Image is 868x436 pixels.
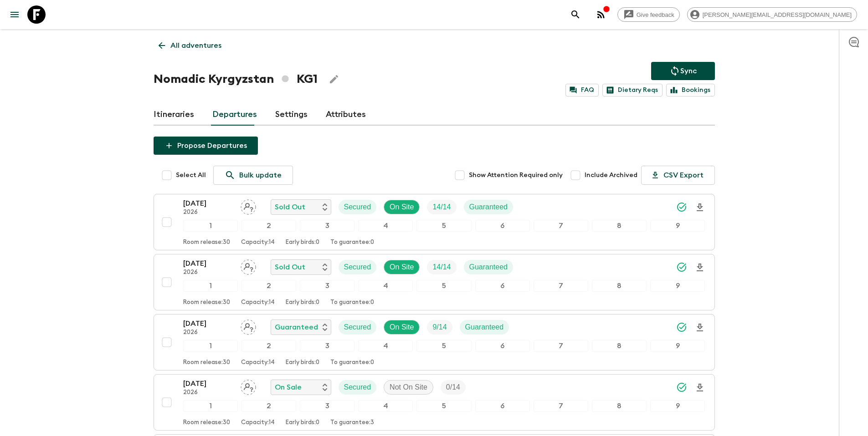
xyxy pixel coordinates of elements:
div: 5 [416,400,471,412]
svg: Download Onboarding [694,202,705,213]
a: Departures [212,104,257,126]
div: 7 [534,340,588,352]
span: Assign pack leader [241,202,256,209]
p: Sync [680,66,697,76]
div: [PERSON_NAME][EMAIL_ADDRESS][DOMAIN_NAME] [687,7,857,22]
p: Not On Site [390,382,427,393]
div: Not On Site [384,380,433,395]
p: Room release: 30 [183,419,230,426]
p: Capacity: 14 [241,359,275,366]
div: 2 [241,280,296,292]
div: 6 [475,340,530,352]
p: [DATE] [183,378,233,389]
div: Trip Fill [427,200,456,214]
span: Assign pack leader [241,262,256,269]
button: [DATE]2026Assign pack leaderGuaranteedSecuredOn SiteTrip FillGuaranteed123456789Room release:30Ca... [154,314,715,370]
p: On Site [390,202,414,213]
div: Trip Fill [441,380,466,395]
div: 2 [241,220,296,232]
svg: Synced Successfully [676,382,687,393]
div: Secured [339,200,377,214]
p: Guaranteed [469,262,508,273]
span: Include Archived [585,171,637,180]
div: 5 [416,340,471,352]
div: Trip Fill [427,260,456,274]
div: 5 [416,220,471,232]
div: Secured [339,260,377,274]
p: Bulk update [239,170,282,181]
svg: Synced Successfully [676,202,687,213]
div: 1 [183,400,238,412]
div: 4 [358,280,413,292]
p: Secured [344,202,371,213]
button: menu [5,5,24,24]
div: 2 [241,340,296,352]
p: Capacity: 14 [241,419,275,426]
span: Select All [176,171,206,180]
a: Settings [275,104,308,126]
p: Early birds: 0 [286,419,319,426]
div: 6 [475,280,530,292]
div: 8 [592,400,647,412]
p: Sold Out [275,262,305,273]
a: All adventures [154,36,226,55]
p: Room release: 30 [183,359,230,366]
p: Room release: 30 [183,299,230,306]
div: 9 [650,400,705,412]
span: Assign pack leader [241,322,256,330]
div: 7 [534,280,588,292]
div: 1 [183,340,238,352]
div: Secured [339,320,377,335]
svg: Download Onboarding [694,322,705,333]
div: 1 [183,280,238,292]
div: 2 [241,400,296,412]
div: On Site [384,260,420,274]
svg: Download Onboarding [694,262,705,273]
p: To guarantee: 0 [330,239,374,246]
a: FAQ [565,84,599,96]
p: To guarantee: 0 [330,299,374,306]
div: 4 [358,340,413,352]
p: Sold Out [275,202,305,213]
p: On Site [390,322,414,333]
p: Secured [344,262,371,273]
span: Show Attention Required only [469,171,563,180]
button: Sync adventure departures to the booking engine [651,62,715,80]
button: CSV Export [641,166,715,185]
div: 7 [534,400,588,412]
p: On Sale [275,382,302,393]
p: Capacity: 14 [241,299,275,306]
p: Early birds: 0 [286,359,319,366]
a: Bulk update [213,166,293,185]
p: 2026 [183,209,233,216]
div: 4 [358,400,413,412]
button: search adventures [566,5,585,24]
div: 3 [300,400,354,412]
p: 9 / 14 [432,322,447,333]
p: Room release: 30 [183,239,230,246]
p: Guaranteed [275,322,318,333]
button: Propose Departures [154,137,258,155]
button: [DATE]2026Assign pack leaderOn SaleSecuredNot On SiteTrip Fill123456789Room release:30Capacity:14... [154,374,715,431]
div: 6 [475,220,530,232]
p: To guarantee: 3 [330,419,374,426]
a: Give feedback [617,7,680,22]
div: 4 [358,220,413,232]
h1: Nomadic Kyrgyzstan KG1 [154,70,318,88]
div: On Site [384,200,420,214]
div: 5 [416,280,471,292]
div: 9 [650,220,705,232]
p: 2026 [183,389,233,396]
div: 6 [475,400,530,412]
div: 1 [183,220,238,232]
p: All adventures [170,40,221,51]
p: Early birds: 0 [286,239,319,246]
svg: Download Onboarding [694,382,705,393]
span: Give feedback [632,11,679,18]
p: 2026 [183,269,233,276]
p: Guaranteed [465,322,504,333]
span: [PERSON_NAME][EMAIL_ADDRESS][DOMAIN_NAME] [698,11,857,18]
p: 0 / 14 [446,382,460,393]
div: 8 [592,220,647,232]
p: Guaranteed [469,202,508,213]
